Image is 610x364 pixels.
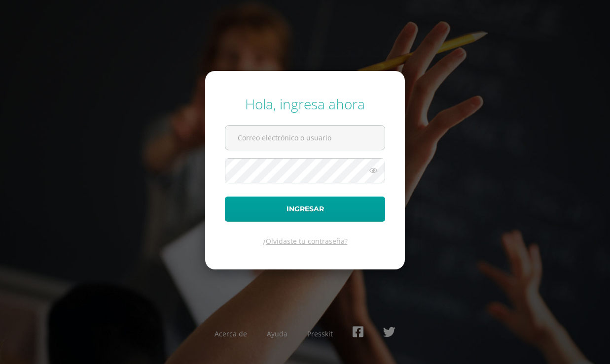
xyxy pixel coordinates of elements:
[215,329,247,338] a: Acerca de
[263,236,348,246] a: ¿Olvidaste tu contraseña?
[225,126,385,150] input: Correo electrónico o usuario
[225,95,385,113] div: Hola, ingresa ahora
[307,329,333,338] a: Presskit
[267,329,287,338] a: Ayuda
[225,197,385,222] button: Ingresar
